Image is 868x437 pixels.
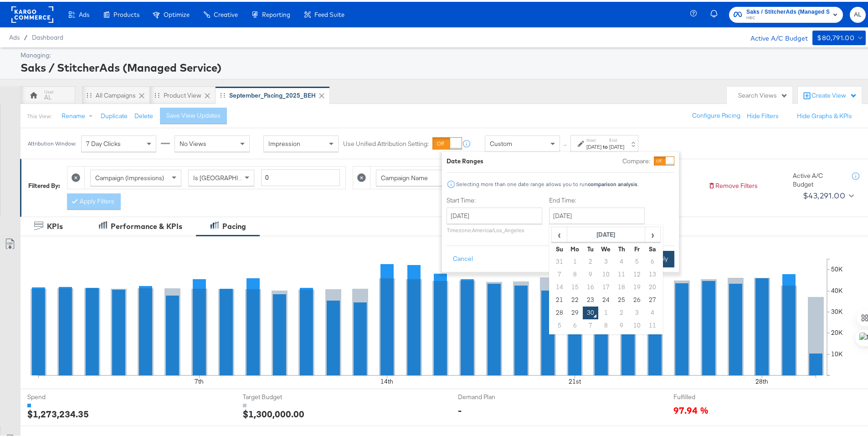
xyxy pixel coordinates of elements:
th: Tu [583,241,598,254]
span: Ads [9,32,20,39]
input: Enter a number [261,167,340,184]
div: Filtered By: [28,180,60,188]
td: 22 [567,292,583,305]
div: $1,273,234.35 [27,406,89,419]
td: 8 [567,266,583,279]
th: [DATE] [567,225,645,241]
button: $43,291.00 [799,187,856,201]
p: Timezone: America/Los_Angeles [447,225,542,232]
text: 50K [831,263,843,271]
button: Duplicate [101,110,128,119]
td: 6 [567,317,583,330]
label: Start Time: [447,194,542,203]
span: HBC [746,13,829,20]
td: 23 [583,292,598,305]
span: No Views [180,138,206,146]
div: AL [44,91,51,100]
strong: comparison analysis [588,179,637,186]
td: 16 [583,279,598,292]
a: Dashboard [32,32,63,39]
td: 17 [598,279,614,292]
th: Fr [629,241,645,254]
td: 25 [614,292,629,305]
td: 2 [583,254,598,266]
td: 10 [629,317,645,330]
span: Products [113,9,139,16]
td: 15 [567,279,583,292]
td: 27 [645,292,660,305]
button: Hide Graphs & KPIs [797,110,852,119]
span: Campaign Name [381,172,428,180]
th: Sa [645,241,660,254]
div: All Campaigns [96,89,136,98]
div: Active A/C Budget [793,170,843,187]
th: Mo [567,241,583,254]
span: 97.94 % [673,402,709,414]
div: Active A/C Budget [741,29,808,42]
td: 7 [552,266,567,279]
span: / [20,32,32,39]
div: KPIs [47,219,63,230]
div: [DATE] [609,141,624,149]
span: Demand Plan [458,391,526,400]
td: 29 [567,305,583,317]
td: 26 [629,292,645,305]
td: 19 [629,279,645,292]
button: Remove Filters [708,180,758,188]
text: 30K [831,306,843,314]
label: End Time: [549,194,648,203]
td: 2 [614,305,629,317]
span: Target Budget [243,391,311,400]
td: 20 [645,279,660,292]
span: Ads [79,9,89,16]
td: 1 [567,254,583,266]
button: Cancel [447,249,479,265]
span: Creative [214,9,238,16]
span: Impression [268,138,300,146]
label: Start: [586,135,601,141]
td: 4 [645,305,660,317]
div: Saks / StitcherAds (Managed Service) [21,58,863,73]
div: September_Pacing_2025_BEH [229,89,316,98]
button: Hide Filters [747,110,779,119]
th: We [598,241,614,254]
span: Is [GEOGRAPHIC_DATA] [193,172,263,180]
div: Drag to reorder tab [220,91,225,96]
div: $1,300,000.00 [243,406,304,419]
span: Spend [27,391,96,400]
label: Compare: [622,155,650,164]
text: 40K [831,285,843,293]
td: 7 [583,317,598,330]
td: 28 [552,305,567,317]
button: Saks / StitcherAds (Managed Service)HBC [729,5,843,21]
td: 8 [598,317,614,330]
text: 21st [569,375,581,384]
td: 12 [629,266,645,279]
text: 28th [755,375,768,384]
div: Attribution Window: [27,139,77,145]
text: 14th [380,375,393,384]
span: ‹ [552,226,566,239]
button: AL [850,5,866,21]
span: ↑ [561,142,570,145]
td: 30 [583,305,598,317]
span: › [646,226,660,239]
span: Custom [490,138,512,146]
td: 6 [645,254,660,266]
td: 14 [552,279,567,292]
span: 7 Day Clicks [86,138,121,146]
span: AL [853,8,862,18]
div: Search Views [738,89,788,98]
div: Performance & KPIs [111,219,182,230]
td: 10 [598,266,614,279]
th: Su [552,241,567,254]
div: [DATE] [586,141,601,149]
text: 20K [831,327,843,335]
button: Rename [55,106,103,123]
button: Configure Pacing [686,106,747,122]
div: Drag to reorder tab [154,91,159,96]
div: $43,291.00 [803,187,845,201]
span: Optimize [164,9,190,16]
td: 9 [614,317,629,330]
